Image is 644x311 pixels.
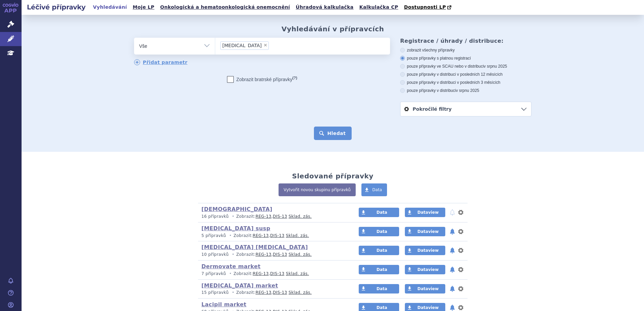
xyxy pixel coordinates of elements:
button: notifikace [449,228,456,236]
a: DIS-13 [270,233,284,238]
label: Zobrazit bratrské přípravky [227,76,297,83]
span: Dataview [417,267,439,272]
span: Dataview [417,229,439,234]
span: Dataview [417,286,439,291]
i: • [230,214,236,219]
a: Dataview [405,227,445,236]
span: Dataview [417,305,439,310]
a: Sklad. zás. [289,214,312,219]
i: • [227,271,233,277]
span: 16 přípravků [201,214,229,219]
h2: Sledované přípravky [292,172,374,180]
span: Data [377,305,387,310]
a: Onkologická a hematoonkologická onemocnění [158,3,292,12]
a: Data [361,183,387,196]
button: nastavení [457,266,464,274]
span: [MEDICAL_DATA] [222,43,262,48]
a: [MEDICAL_DATA] susp [201,225,270,232]
i: • [230,252,236,257]
a: Data [359,246,399,255]
a: REG-13 [253,233,269,238]
a: Data [359,227,399,236]
span: Data [377,248,387,253]
a: Dataview [405,284,445,293]
h2: Léčivé přípravky [22,2,91,12]
span: Dataview [417,248,439,253]
h2: Vyhledávání v přípravcích [282,25,384,33]
a: [MEDICAL_DATA] [MEDICAL_DATA] [201,244,308,250]
span: Data [377,229,387,234]
button: Hledat [314,127,352,140]
a: [MEDICAL_DATA] market [201,282,278,289]
label: pouze přípravky s platnou registrací [400,56,532,61]
span: v srpnu 2025 [456,88,479,93]
button: nastavení [457,246,464,254]
a: [DEMOGRAPHIC_DATA] [201,206,272,212]
label: pouze přípravky v distribuci v posledních 12 měsících [400,72,532,77]
span: Data [372,187,382,192]
label: pouze přípravky v distribuci [400,88,532,93]
a: Data [359,284,399,293]
span: Data [377,210,387,215]
span: Dostupnosti LP [404,4,446,10]
label: pouze přípravky v distribuci v posledních 3 měsících [400,80,532,85]
a: REG-13 [253,271,269,276]
a: Kalkulačka CP [357,3,400,12]
a: Lacipil market [201,301,247,308]
a: Sklad. zás. [289,290,312,295]
a: Vyhledávání [91,3,129,12]
a: Dataview [405,265,445,274]
abbr: (?) [292,76,297,80]
a: REG-13 [256,290,271,295]
a: Vytvořit novou skupinu přípravků [279,183,356,196]
p: Zobrazit: , [201,290,346,296]
span: v srpnu 2025 [484,64,507,69]
a: Dataview [405,208,445,217]
a: Pokročilé filtry [400,102,531,116]
a: Úhradová kalkulačka [294,3,356,12]
p: Zobrazit: , [201,271,346,277]
a: Přidat parametr [134,59,188,65]
a: DIS-13 [273,214,287,219]
a: DIS-13 [270,271,284,276]
i: • [230,290,236,296]
a: Data [359,265,399,274]
p: Zobrazit: , [201,214,346,219]
button: notifikace [449,208,456,216]
span: 7 přípravků [201,271,226,276]
span: × [263,43,267,47]
a: Moje LP [131,3,156,12]
a: Sklad. zás. [289,252,312,257]
a: Dataview [405,246,445,255]
button: nastavení [457,208,464,216]
h3: Registrace / úhrady / distribuce: [400,38,532,44]
button: nastavení [457,228,464,236]
button: notifikace [449,246,456,254]
span: Dataview [417,210,439,215]
a: DIS-13 [273,290,287,295]
i: • [227,233,233,239]
span: Data [377,267,387,272]
input: [MEDICAL_DATA] [271,41,306,49]
button: notifikace [449,285,456,293]
a: REG-13 [256,252,271,257]
span: 5 přípravků [201,233,226,238]
a: DIS-13 [273,252,287,257]
button: notifikace [449,266,456,274]
span: 15 přípravků [201,290,229,295]
a: Sklad. zás. [286,233,309,238]
a: Sklad. zás. [286,271,309,276]
p: Zobrazit: , [201,233,346,239]
a: Dostupnosti LP [402,3,455,12]
label: pouze přípravky ve SCAU nebo v distribuci [400,64,532,69]
a: REG-13 [256,214,271,219]
span: Data [377,286,387,291]
span: 10 přípravků [201,252,229,257]
a: Dermovate market [201,263,260,270]
a: Data [359,208,399,217]
button: nastavení [457,285,464,293]
p: Zobrazit: , [201,252,346,257]
label: zobrazit všechny přípravky [400,47,532,53]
